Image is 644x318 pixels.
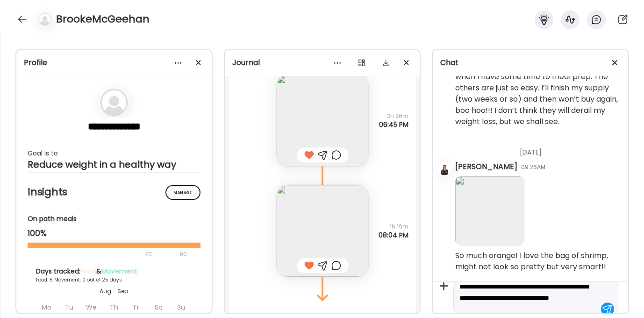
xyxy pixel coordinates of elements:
[56,12,150,27] h4: BrookeMcGeehan
[455,250,621,273] div: So much orange! I love the bag of shrimp, might not look so pretty but very smart!!
[36,287,192,296] div: Aug - Sep
[171,299,192,315] div: Su
[28,159,200,170] div: Reduce weight in a healthy way
[379,112,408,120] span: 3h 26m
[521,163,545,171] div: 09:26AM
[379,120,408,129] span: 06:45 PM
[232,57,413,68] div: Journal
[101,266,137,276] span: Movement
[379,222,408,231] span: 1h 19m
[440,57,621,68] div: Chat
[277,74,368,166] img: images%2FZKxVoTeUMKWgD8HYyzG7mKbbt422%2FBDO0agl4IBc2wBmi5EAz%2FTuLISJggpGNEykEvbK71_240
[28,185,200,199] h2: Insights
[36,299,57,315] div: Mo
[28,148,200,159] div: Goal is to
[165,185,200,200] div: Manage
[36,266,192,276] div: Days tracked: &
[277,185,368,277] img: images%2FZKxVoTeUMKWgD8HYyzG7mKbbt422%2FTKgJkQkyh30uUBQS2nUF%2FCj76XRrnLGfco5cmVMOb_240
[100,89,128,117] img: bg-avatar-default.svg
[38,13,51,26] img: bg-avatar-default.svg
[28,214,200,224] div: On path meals
[438,162,451,175] img: avatars%2Fkjfl9jNWPhc7eEuw3FeZ2kxtUMH3
[80,266,96,276] span: Food
[455,176,524,245] img: images%2FZKxVoTeUMKWgD8HYyzG7mKbbt422%2FNU9p6n4KtnZRgW7X7S1t%2FIsGAzJhpDotO0hMBe00d_240
[36,276,192,283] div: Food: 5 Movement: 0 out of 25 days
[28,249,177,260] div: 70
[455,161,517,172] div: [PERSON_NAME]
[104,299,124,315] div: Th
[179,249,188,260] div: 90
[59,299,79,315] div: Tu
[455,136,621,161] div: [DATE]
[379,231,408,239] span: 08:04 PM
[81,299,102,315] div: We
[28,228,200,239] div: 100%
[126,299,147,315] div: Fr
[24,57,204,68] div: Profile
[455,60,621,127] div: These look yummy and easy! I’ll try them when I have some time to meal prep. The others are just ...
[149,299,169,315] div: Sa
